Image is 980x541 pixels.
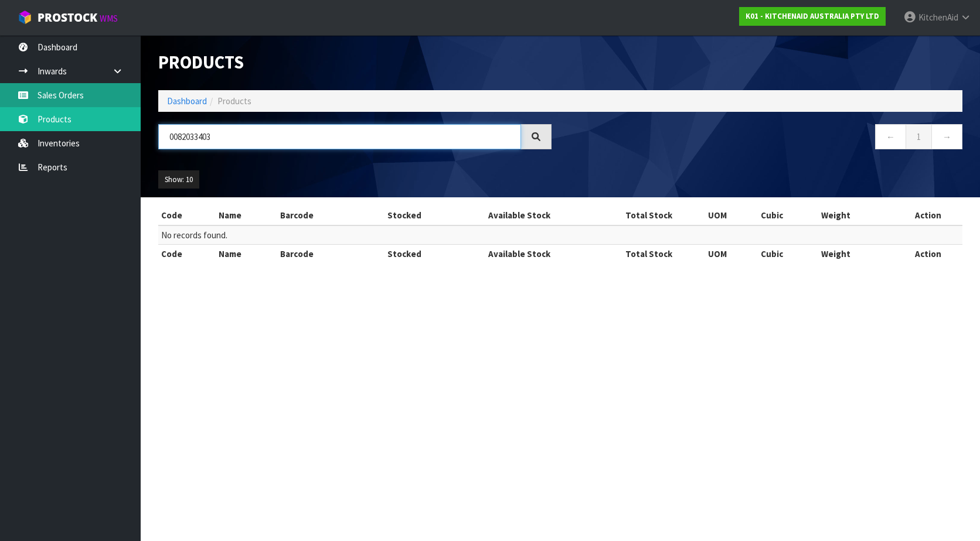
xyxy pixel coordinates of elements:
th: Action [893,206,962,225]
th: Barcode [277,245,361,263]
a: 1 [906,124,932,149]
span: Products [217,95,251,107]
th: Total Stock [593,206,706,225]
th: Available Stock [447,206,592,225]
th: Stocked [362,245,447,263]
a: → [931,124,962,149]
small: WMS [100,13,118,24]
nav: Page navigation [569,124,962,153]
th: UOM [705,206,758,225]
a: ← [875,124,906,149]
button: Show: 10 [158,170,199,189]
th: Name [216,245,277,263]
span: ProStock [38,10,97,25]
th: Action [893,245,962,263]
th: Code [158,245,216,263]
th: UOM [705,245,758,263]
th: Cubic [758,206,818,225]
th: Stocked [362,206,447,225]
th: Available Stock [447,245,592,263]
th: Weight [818,245,893,263]
input: Search products [158,124,521,149]
span: KitchenAid [918,12,958,23]
h1: Products [158,53,552,73]
a: Dashboard [167,95,207,107]
th: Barcode [277,206,361,225]
th: Cubic [758,245,818,263]
strong: K01 - KITCHENAID AUSTRALIA PTY LTD [746,11,879,21]
th: Weight [818,206,893,225]
td: No records found. [158,225,962,245]
th: Total Stock [593,245,706,263]
th: Name [216,206,277,225]
img: cube-alt.png [18,10,32,25]
th: Code [158,206,216,225]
